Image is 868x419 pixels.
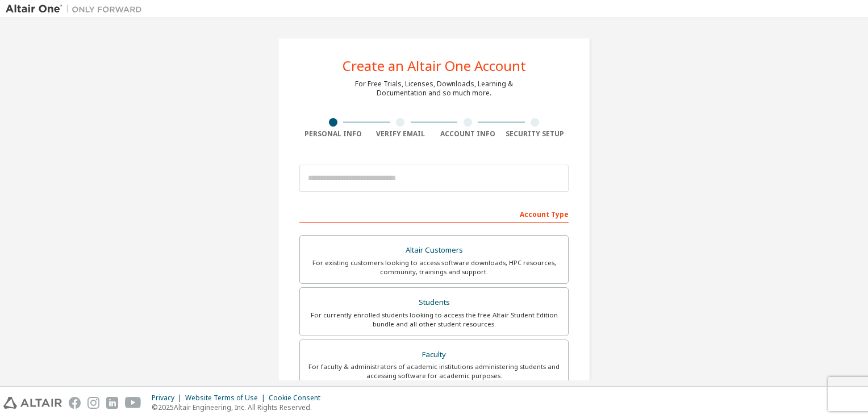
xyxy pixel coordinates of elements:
div: Personal Info [299,129,367,139]
div: Students [307,295,561,311]
div: Cookie Consent [269,393,327,403]
div: Create an Altair One Account [343,59,526,73]
div: Website Terms of Use [185,393,269,403]
p: © 2025 Altair Engineering, Inc. All Rights Reserved. [152,403,327,412]
img: altair_logo.svg [3,397,62,409]
div: Altair Customers [307,242,561,258]
div: Security Setup [502,129,569,139]
div: Account Type [299,204,569,223]
img: instagram.svg [87,397,99,409]
img: Altair One [6,3,148,15]
div: Faculty [307,347,561,363]
img: linkedin.svg [106,397,118,409]
div: For Free Trials, Licenses, Downloads, Learning & Documentation and so much more. [355,79,513,98]
img: youtube.svg [125,397,141,409]
div: For currently enrolled students looking to access the free Altair Student Edition bundle and all ... [307,311,561,329]
div: Account Info [434,129,502,139]
div: Verify Email [367,129,435,139]
div: For existing customers looking to access software downloads, HPC resources, community, trainings ... [307,258,561,276]
div: Privacy [152,393,185,403]
img: facebook.svg [69,397,81,409]
div: For faculty & administrators of academic institutions administering students and accessing softwa... [307,362,561,380]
